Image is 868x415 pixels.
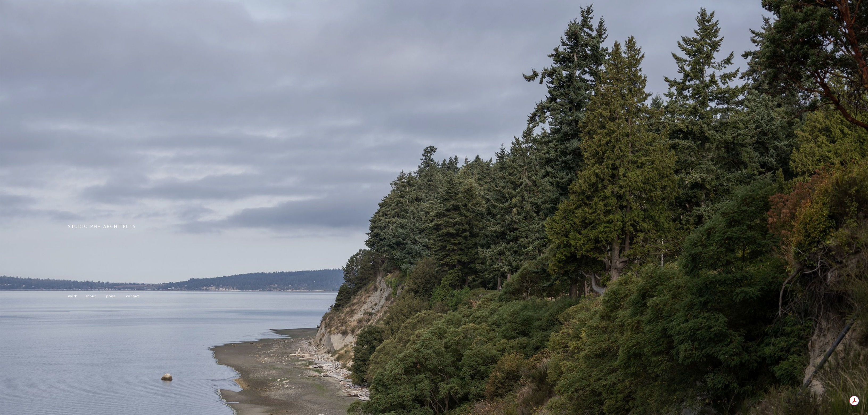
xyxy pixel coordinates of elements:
a: contact [126,294,139,298]
span: STUDIO PHH ARCHITECTS [68,223,136,229]
a: about [85,294,96,298]
a: work [68,294,77,298]
a: press [106,294,116,298]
